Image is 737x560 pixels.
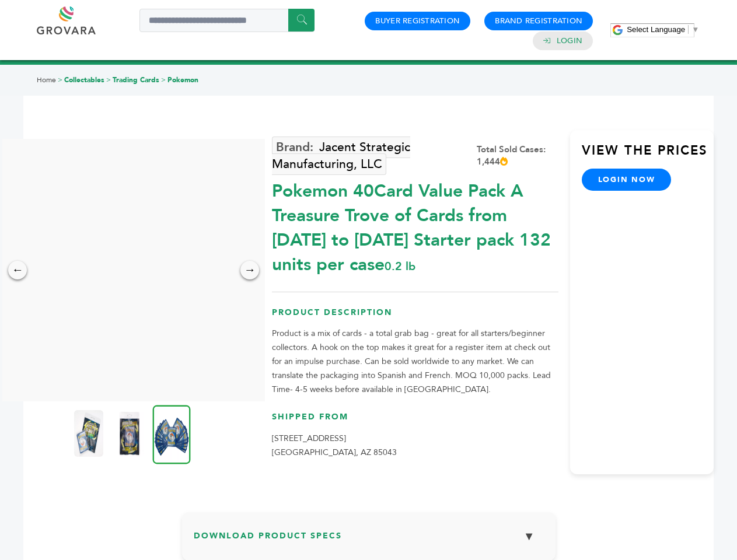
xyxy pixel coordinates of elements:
[272,411,558,432] h3: Shipped From
[272,307,558,327] h3: Product Description
[240,261,259,279] div: →
[139,9,315,32] input: Search a product or brand...
[385,258,415,274] span: 0.2 lb
[194,524,544,558] h3: Download Product Specs
[113,75,159,85] a: Trading Cards
[74,410,103,457] img: Pokemon 40-Card Value Pack – A Treasure Trove of Cards from 1996 to 2024 - Starter pack! 132 unit...
[106,75,111,85] span: >
[272,327,558,397] p: Product is a mix of cards - a total grab bag - great for all starters/beginner collectors. A hook...
[64,75,104,85] a: Collectables
[161,75,166,85] span: >
[477,143,558,168] div: Total Sold Cases: 1,444
[627,25,685,34] span: Select Language
[557,36,582,46] a: Login
[627,25,699,34] a: Select Language​
[115,410,144,457] img: Pokemon 40-Card Value Pack – A Treasure Trove of Cards from 1996 to 2024 - Starter pack! 132 unit...
[58,75,62,85] span: >
[167,75,198,85] a: Pokemon
[153,405,191,464] img: Pokemon 40-Card Value Pack – A Treasure Trove of Cards from 1996 to 2024 - Starter pack! 132 unit...
[375,16,460,26] a: Buyer Registration
[272,136,410,175] a: Jacent Strategic Manufacturing, LLC
[582,142,714,169] h3: View the Prices
[582,169,672,191] a: login now
[272,173,558,277] div: Pokemon 40Card Value Pack A Treasure Trove of Cards from [DATE] to [DATE] Starter pack 132 units ...
[37,75,56,85] a: Home
[515,524,544,549] button: ▼
[495,16,582,26] a: Brand Registration
[272,432,558,460] p: [STREET_ADDRESS] [GEOGRAPHIC_DATA], AZ 85043
[691,25,699,34] span: ▼
[8,261,27,279] div: ←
